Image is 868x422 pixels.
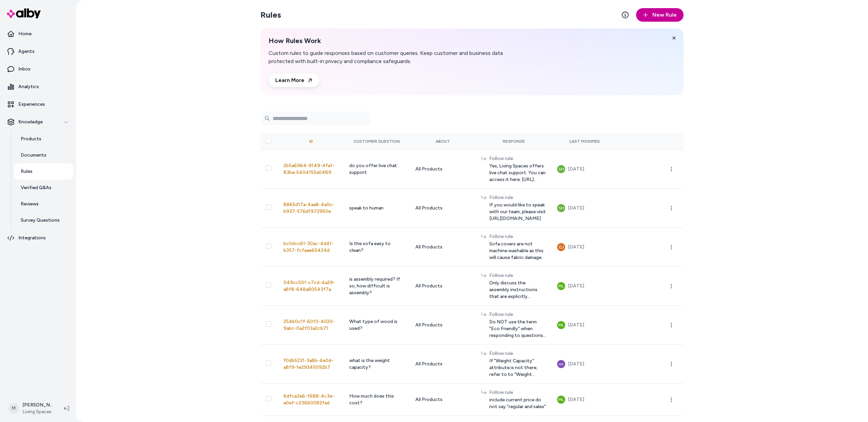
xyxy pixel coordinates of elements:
p: Products [21,136,41,142]
button: SH [557,165,565,173]
div: Follow rule [489,350,546,357]
span: Only discuss the assembly instructions that are explicitly provided about the product. Do NOT gau... [489,280,546,300]
div: Follow rule [489,389,546,396]
span: include current price do not say "regular and sales" [489,397,546,410]
a: Products [14,131,73,147]
button: Knowledge [3,114,73,130]
span: 2b5a6964-9149-4fa1-83ba-5404155a0489 [283,163,334,175]
p: [PERSON_NAME] [22,402,53,408]
div: [DATE] [568,282,584,290]
button: Select all [266,138,271,143]
h2: Rules [260,9,281,20]
p: Analytics [18,83,39,90]
span: 6dfca3e6-f688-4c3e-a0ef-c23660082fad [283,393,334,406]
a: Verified Q&As [14,180,73,196]
button: SH [557,204,565,212]
span: is assembly required? If so, how difficult is assembly? [349,276,400,296]
p: Experiences [18,101,45,108]
span: speak to human [349,205,383,211]
button: Select row [266,360,271,366]
div: Follow rule [489,233,546,240]
div: All Products [415,283,470,289]
p: Survey Questions [21,217,60,224]
p: Integrations [18,235,46,241]
div: Follow rule [489,194,546,201]
button: Select row [266,282,271,288]
button: ML [557,282,565,290]
p: Rules [21,168,33,175]
div: All Products [415,322,470,328]
button: Select row [266,321,271,327]
div: [DATE] [568,321,584,329]
a: Home [3,26,73,42]
button: Select row [266,204,271,210]
span: bc0dcc61-30ac-4d41-b357-fcfaae65424d [283,241,334,253]
span: How much does this cost? [349,393,394,406]
button: ML [557,396,565,404]
a: Experiences [3,96,73,113]
div: [DATE] [568,396,584,404]
div: All Products [415,244,470,250]
span: Sofa covers are not machine washable as this will cause fabric damage. [489,241,546,261]
div: [DATE] [568,204,584,212]
div: Follow rule [489,272,546,279]
span: M [8,403,19,414]
h2: How Rules Work [269,37,529,45]
img: alby Logo [7,8,41,18]
div: Follow rule [489,311,546,318]
button: CJ [557,243,565,251]
p: Agents [18,48,35,55]
button: Select row [266,243,271,249]
p: Knowledge [18,119,43,125]
a: Analytics [3,79,73,95]
button: Select row [266,165,271,171]
div: All Products [415,205,470,212]
div: ID [309,139,313,144]
span: f0db5231-3a8b-4e0d-a8f9-1e29345092b7 [283,358,333,370]
div: Customer Question [349,139,404,144]
a: Integrations [3,230,73,246]
span: Yes, Living Spaces offers live chat support. You can access it here: [URL][DOMAIN_NAME] [489,163,546,183]
span: do you offer live chat support [349,163,397,175]
span: what is the weight capacity? [349,358,390,370]
div: All Products [415,361,470,367]
a: Inbox [3,61,73,77]
a: Learn More [269,74,319,87]
div: Response [481,139,546,144]
div: [DATE] [568,165,584,173]
span: 254b0c1f-6010-4020-9abc-0a2f03a2cb71 [283,319,335,331]
button: nn [557,360,565,368]
button: ML [557,321,565,329]
span: New Rule [652,11,677,19]
a: Rules [14,163,73,180]
div: [DATE] [568,243,584,251]
div: Last Modified [557,139,612,144]
p: Documents [21,152,46,159]
button: M[PERSON_NAME]Living Spaces [4,398,58,419]
p: Home [18,31,32,37]
span: Do NOT use the term "Eco Friendly" when responding to questions regarding wood [489,319,546,339]
div: All Products [415,166,470,173]
span: Living Spaces [22,408,53,415]
a: Agents [3,43,73,60]
span: What type of wood is used? [349,319,397,331]
span: If "Weight Capacity" attribute is not there, refer to to "Weight Capacity" per seat in lbs [489,358,546,378]
div: Follow rule [489,155,546,162]
p: Inbox [18,66,31,73]
a: Documents [14,147,73,163]
span: Is the sofa easy to clean? [349,241,391,253]
button: Select row [266,396,271,401]
span: 8865d17a-4aa8-4a0c-b937-576d1972950e [283,202,334,214]
p: Reviews [21,201,39,207]
span: If you would like to speak with our team, please visit [URL][DOMAIN_NAME] [489,202,546,222]
div: About [415,139,470,144]
a: Survey Questions [14,212,73,228]
p: Verified Q&As [21,184,52,191]
div: All Products [415,396,470,403]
